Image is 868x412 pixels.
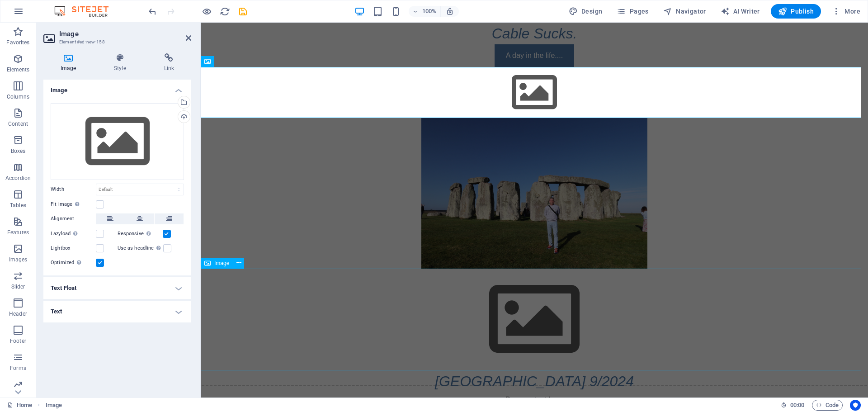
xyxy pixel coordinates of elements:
[118,228,163,239] label: Responsive
[51,199,96,210] label: Fit image
[9,310,27,317] p: Header
[10,365,26,372] p: Forms
[51,228,96,239] label: Lazyload
[790,400,804,411] span: 00 00
[812,400,843,411] button: Code
[717,4,764,19] button: AI Writer
[781,400,805,411] h6: Session time
[828,4,864,19] button: More
[43,277,191,299] h4: Text Float
[565,4,606,19] button: Design
[220,6,230,17] i: Reload page
[147,6,158,17] button: undo
[43,53,97,72] h4: Image
[422,6,437,17] h6: 100%
[97,53,146,72] h4: Style
[569,7,603,16] span: Design
[832,7,860,16] span: More
[46,400,62,411] nav: breadcrumb
[613,4,652,19] button: Pages
[5,175,31,182] p: Accordion
[446,7,454,15] i: On resize automatically adjust zoom level to fit chosen device.
[118,243,163,254] label: Use as headline
[721,7,760,16] span: AI Writer
[51,257,96,268] label: Optimized
[51,103,184,180] div: Select files from the file manager, stock photos, or upload file(s)
[816,400,839,411] span: Code
[51,187,96,192] label: Width
[214,260,229,266] span: Image
[7,66,30,73] p: Elements
[8,120,28,128] p: Content
[238,6,248,17] i: Save (Ctrl+S)
[51,243,96,254] label: Lightbox
[7,400,32,411] a: Click to cancel selection. Double-click to open Pages
[59,30,191,38] h2: Image
[617,7,648,16] span: Pages
[797,402,798,408] span: :
[10,337,26,345] p: Footer
[10,202,26,209] p: Tables
[409,6,441,17] button: 100%
[7,229,29,236] p: Features
[43,80,191,96] h4: Image
[9,256,28,263] p: Images
[6,39,29,46] p: Favorites
[850,400,861,411] button: Usercentrics
[771,4,821,19] button: Publish
[51,213,96,224] label: Alignment
[7,93,29,100] p: Columns
[43,301,191,322] h4: Text
[778,7,814,16] span: Publish
[219,6,230,17] button: reload
[660,4,710,19] button: Navigator
[565,4,606,19] div: Design (Ctrl+Alt+Y)
[11,283,25,290] p: Slider
[147,53,191,72] h4: Link
[237,6,248,17] button: save
[201,6,212,17] button: Click here to leave preview mode and continue editing
[59,38,173,46] h3: Element #ed-new-158
[46,400,62,411] span: Click to select. Double-click to edit
[663,7,706,16] span: Navigator
[147,6,158,17] i: Undo: Add element (Ctrl+Z)
[52,6,120,17] img: Editor Logo
[11,147,26,155] p: Boxes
